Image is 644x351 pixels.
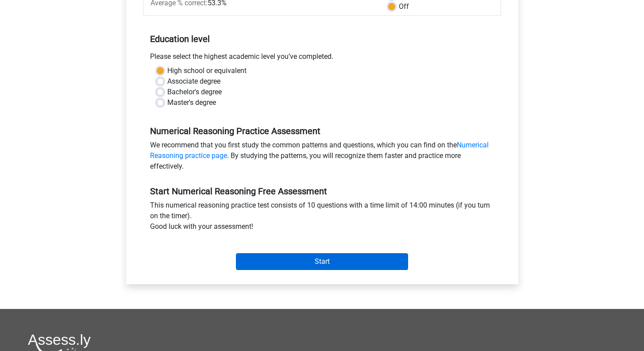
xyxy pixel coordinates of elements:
[143,140,501,175] div: We recommend that you first study the common patterns and questions, which you can find on the . ...
[150,30,494,48] h5: Education level
[167,97,216,108] label: Master's degree
[150,186,494,197] h5: Start Numerical Reasoning Free Assessment
[167,87,222,97] label: Bachelor's degree
[167,66,247,76] label: High school or equivalent
[236,253,408,270] input: Start
[143,200,501,235] div: This numerical reasoning practice test consists of 10 questions with a time limit of 14:00 minute...
[399,1,409,12] label: Off
[167,76,220,87] label: Associate degree
[143,51,501,66] div: Please select the highest academic level you’ve completed.
[150,126,494,136] h5: Numerical Reasoning Practice Assessment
